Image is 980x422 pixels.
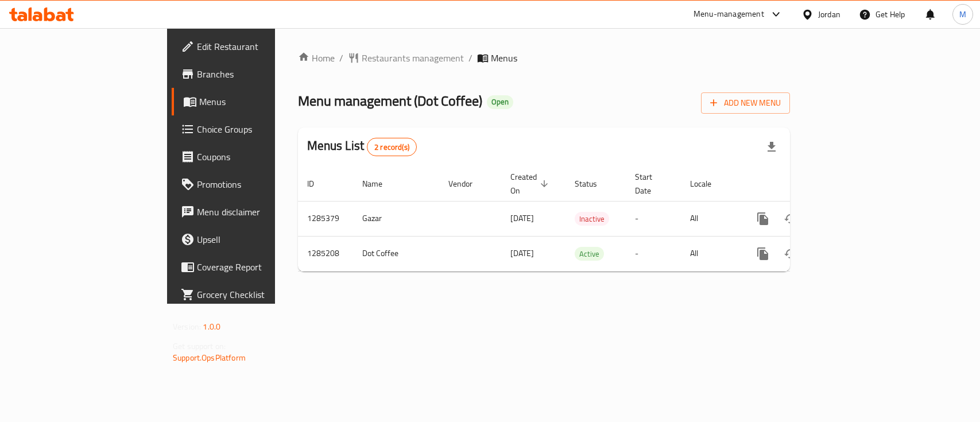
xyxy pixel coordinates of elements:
a: Upsell [172,226,331,253]
a: Coverage Report [172,253,331,281]
span: Menu disclaimer [197,205,321,219]
span: Inactive [575,212,609,226]
span: Promotions [197,177,321,191]
td: Dot Coffee [353,236,439,271]
nav: breadcrumb [298,51,790,65]
a: Choice Groups [172,115,331,143]
a: Restaurants management [348,51,464,65]
td: - [626,201,681,236]
a: Coupons [172,143,331,171]
span: Start Date [635,170,667,198]
button: Add New Menu [701,92,790,114]
div: Total records count [367,138,417,156]
span: Vendor [448,177,487,191]
button: Change Status [777,205,804,233]
a: Promotions [172,171,331,198]
a: Edit Restaurant [172,33,331,60]
span: [DATE] [510,211,534,226]
th: Actions [740,167,869,202]
span: 2 record(s) [367,142,416,153]
span: Coupons [197,150,321,164]
div: Export file [758,133,785,161]
div: Active [575,247,604,261]
span: [DATE] [510,246,534,261]
div: Open [487,95,513,109]
span: Upsell [197,233,321,246]
div: Menu-management [694,7,764,21]
a: Branches [172,60,331,88]
span: Add New Menu [710,96,781,110]
span: Active [575,247,604,261]
span: Locale [690,177,726,191]
span: Created On [510,170,552,198]
a: Menu disclaimer [172,198,331,226]
td: - [626,236,681,271]
a: Support.OpsPlatform [173,350,246,365]
span: Status [575,177,612,191]
span: Menus [199,95,321,109]
div: Jordan [818,8,840,21]
span: Version: [173,319,201,334]
li: / [468,51,472,65]
div: Inactive [575,212,609,226]
span: Open [487,97,513,107]
span: Name [362,177,397,191]
td: Gazar [353,201,439,236]
table: enhanced table [298,167,869,272]
span: Grocery Checklist [197,288,321,301]
button: more [749,205,777,233]
button: more [749,240,777,268]
span: Menus [491,51,517,65]
span: M [959,8,966,21]
a: Menus [172,88,331,115]
button: Change Status [777,240,804,268]
span: Restaurants management [362,51,464,65]
a: Grocery Checklist [172,281,331,308]
td: All [681,201,740,236]
span: Menu management ( Dot Coffee ) [298,88,482,114]
span: Coverage Report [197,260,321,274]
span: Get support on: [173,339,226,354]
li: / [339,51,343,65]
span: ID [307,177,329,191]
td: All [681,236,740,271]
span: Choice Groups [197,122,321,136]
span: Branches [197,67,321,81]
span: 1.0.0 [203,319,220,334]
h2: Menus List [307,137,417,156]
span: Edit Restaurant [197,40,321,53]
